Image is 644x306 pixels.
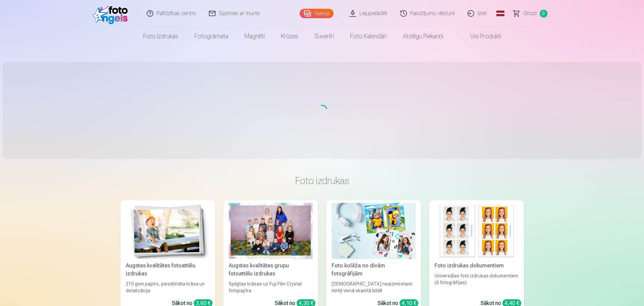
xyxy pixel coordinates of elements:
[540,10,547,17] span: 0
[126,203,210,259] img: Augstas kvalitātes fotoattēlu izdrukas
[123,280,213,294] div: 210 gsm papīrs, piesātināta krāsa un detalizācija
[329,280,418,294] div: [DEMOGRAPHIC_DATA] neaizmirstami mirkļi vienā skaistā bildē
[395,27,451,46] a: Atslēgu piekariņi
[226,280,315,294] div: Spilgtas krāsas uz Fuji Film Crystal fotopapīra
[273,27,306,46] a: Krūzes
[329,262,418,278] div: Foto kolāža no divām fotogrāfijām
[434,203,519,259] img: Foto izdrukas dokumentiem
[93,3,131,24] img: /fa1
[342,27,395,46] a: Foto kalendāri
[451,27,509,46] a: Visi produkti
[135,27,186,46] a: Foto izdrukas
[300,9,334,18] a: Galerija
[432,262,521,270] div: Foto izdrukas dokumentiem
[332,203,416,259] img: Foto kolāža no divām fotogrāfijām
[186,27,236,46] a: Fotogrāmata
[236,27,273,46] a: Magnēti
[126,175,519,187] h3: Foto izdrukas
[306,27,342,46] a: Suvenīri
[432,272,521,294] div: Universālas foto izdrukas dokumentiem (6 fotogrāfijas)
[123,262,213,278] div: Augstas kvalitātes fotoattēlu izdrukas
[226,262,315,278] div: Augstas kvalitātes grupu fotoattēlu izdrukas
[523,9,537,17] span: Grozs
